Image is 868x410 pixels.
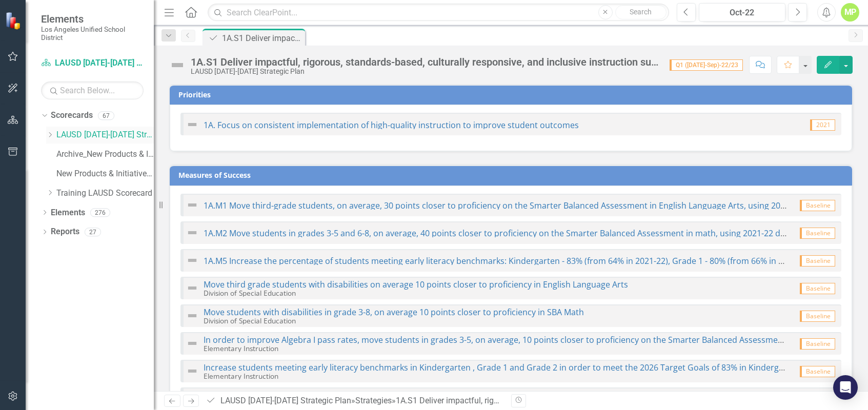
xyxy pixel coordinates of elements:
[615,5,667,19] button: Search
[800,311,835,322] span: Baseline
[222,32,302,45] div: 1A.S1 Deliver impactful, rigorous, standards-based, culturally responsive, and inclusive instruct...
[56,168,154,180] a: New Products & Initiatives 2025-26
[56,188,154,199] a: Training LAUSD Scorecard
[204,288,296,298] small: Division of Special Education
[186,254,198,266] img: Not Defined
[833,375,858,400] div: Open Intercom Messenger
[186,199,198,211] img: Not Defined
[191,68,659,75] div: LAUSD [DATE]-[DATE] Strategic Plan
[186,310,198,322] img: Not Defined
[702,7,782,19] div: Oct-22
[204,316,296,325] small: Division of Special Education
[56,129,154,141] a: LAUSD [DATE]-[DATE] Strategic Plan
[800,228,835,239] span: Baseline
[800,255,835,266] span: Baseline
[841,3,859,22] button: MP
[186,227,198,239] img: Not Defined
[204,343,278,353] small: Elementary Instruction
[5,12,23,30] img: ClearPoint Strategy
[208,4,669,22] input: Search ClearPoint...
[98,111,114,120] div: 67
[204,306,584,318] a: Move students with disabilities in grade 3-8, on average 10 points closer to proficiency in SBA Math
[204,119,579,131] a: 1A. Focus on consistent implementation of high-quality instruction to improve student outcomes
[810,119,835,131] span: 2021
[204,371,278,381] small: Elementary Instruction
[204,279,628,290] a: Move third grade students with disabilities on average 10 points closer to proficiency in English...
[178,91,847,98] h3: Priorities
[186,118,198,131] img: Not Defined
[800,283,835,294] span: Baseline
[630,8,652,16] span: Search
[51,110,93,121] a: Scorecards
[41,81,144,99] input: Search Below...
[41,13,144,25] span: Elements
[699,3,785,22] button: Oct-22
[51,207,85,219] a: Elements
[41,25,144,42] small: Los Angeles Unified School District
[56,149,154,160] a: Archive_New Products & Initiatives 2024-25
[41,57,144,69] a: LAUSD [DATE]-[DATE] Strategic Plan
[670,59,743,71] span: Q1 ([DATE]-Sep)-22/23
[800,366,835,377] span: Baseline
[186,282,198,294] img: Not Defined
[186,337,198,350] img: Not Defined
[186,365,198,377] img: Not Defined
[800,200,835,211] span: Baseline
[85,228,101,236] div: 27
[800,338,835,350] span: Baseline
[51,226,79,238] a: Reports
[191,56,659,68] div: 1A.S1 Deliver impactful, rigorous, standards-based, culturally responsive, and inclusive instruct...
[178,171,847,179] h3: Measures of Success
[90,208,110,217] div: 276
[355,396,392,405] a: Strategies
[169,57,186,73] img: Not Defined
[220,396,351,405] a: LAUSD [DATE]-[DATE] Strategic Plan
[206,395,503,407] div: » »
